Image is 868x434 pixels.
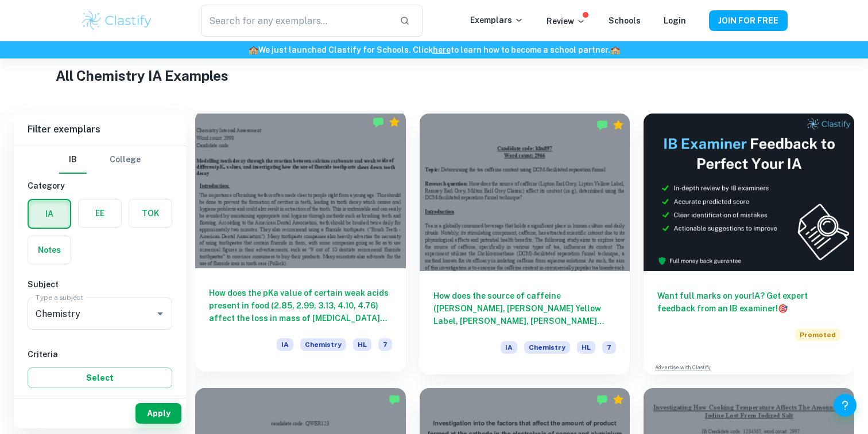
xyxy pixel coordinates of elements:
[378,338,392,351] span: 7
[353,338,371,351] span: HL
[28,278,172,291] h6: Subject
[79,200,121,227] button: EE
[2,44,866,56] h6: We just launched Clastify for Schools. Click to learn how to become a school partner.
[389,394,400,405] img: Marked
[56,65,812,86] h1: All Chemistry IA Examples
[195,114,406,374] a: How does the pKa value of certain weak acids present in food (2.85, 2.99, 3.13, 4.10, 4.76) affec...
[249,45,258,54] span: 🏫
[110,146,141,174] button: College
[14,114,186,146] h6: Filter exemplars
[300,338,346,351] span: Chemistry
[501,341,517,354] span: IA
[36,292,83,302] label: Type a subject
[609,16,641,25] a: Schools
[152,306,168,322] button: Open
[373,116,384,128] img: Marked
[613,119,624,131] div: Premium
[135,403,181,424] button: Apply
[778,304,788,313] span: 🎯
[420,114,630,374] a: How does the source of caffeine ([PERSON_NAME], [PERSON_NAME] Yellow Label, [PERSON_NAME], [PERSO...
[28,348,172,361] h6: Criteria
[470,14,524,26] p: Exemplars
[596,119,608,131] img: Marked
[433,290,617,327] h6: How does the source of caffeine ([PERSON_NAME], [PERSON_NAME] Yellow Label, [PERSON_NAME], [PERSO...
[657,290,840,315] h6: Want full marks on your IA ? Get expert feedback from an IB examiner!
[433,45,451,54] a: here
[28,236,71,264] button: Notes
[389,116,400,128] div: Premium
[834,394,857,417] button: Help and Feedback
[610,45,620,54] span: 🏫
[80,9,153,32] img: Clastify logo
[209,287,392,324] h6: How does the pKa value of certain weak acids present in food (2.85, 2.99, 3.13, 4.10, 4.76) affec...
[644,114,854,271] img: Thumbnail
[59,146,87,174] button: IB
[709,10,788,31] button: JOIN FOR FREE
[664,16,686,25] a: Login
[59,146,141,174] div: Filter type choice
[655,363,711,372] a: Advertise with Clastify
[596,394,608,405] img: Marked
[28,179,172,192] h6: Category
[613,394,624,405] div: Premium
[644,114,854,374] a: Want full marks on yourIA? Get expert feedback from an IB examiner!PromotedAdvertise with Clastify
[547,15,586,28] p: Review
[28,367,172,388] button: Select
[795,329,840,341] span: Promoted
[201,5,390,37] input: Search for any exemplars...
[129,200,172,227] button: TOK
[577,341,595,354] span: HL
[602,341,616,354] span: 7
[29,200,70,228] button: IA
[524,341,570,354] span: Chemistry
[277,338,293,351] span: IA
